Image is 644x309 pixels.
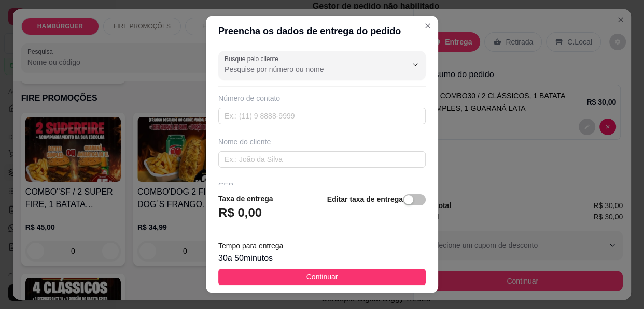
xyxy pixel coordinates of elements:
[218,137,426,147] div: Nome do cliente
[218,93,426,104] div: Número de contato
[218,151,426,168] input: Ex.: João da Silva
[225,54,282,63] label: Busque pelo cliente
[218,108,426,124] input: Ex.: (11) 9 8888-9999
[306,271,338,283] span: Continuar
[218,195,273,203] strong: Taxa de entrega
[218,252,426,264] div: 30 a 50 minutos
[419,18,436,34] button: Close
[218,180,426,190] div: CEP
[327,195,403,203] strong: Editar taxa de entrega
[225,64,390,75] input: Busque pelo cliente
[206,16,438,47] header: Preencha os dados de entrega do pedido
[218,204,262,221] h3: R$ 0,00
[218,242,283,250] span: Tempo para entrega
[407,56,424,73] button: Show suggestions
[218,269,426,285] button: Continuar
